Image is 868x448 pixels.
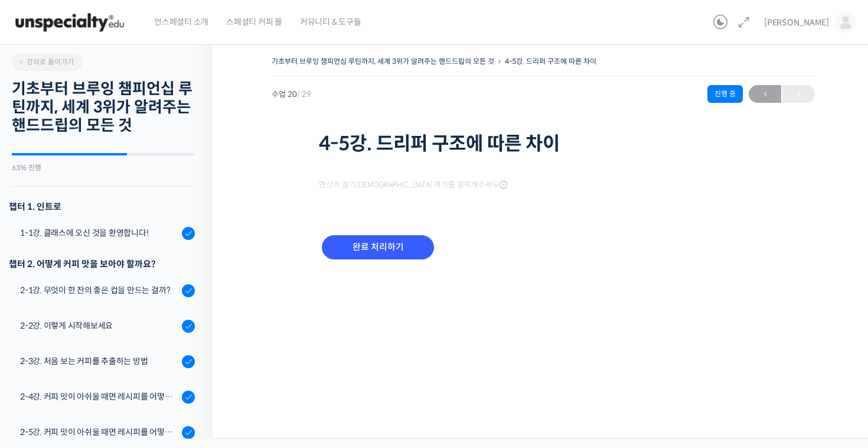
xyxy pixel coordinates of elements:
[20,319,178,332] div: 2-2강. 이렇게 시작해보세요
[18,57,74,66] span: 강의로 돌아가기
[297,89,311,99] span: / 29
[272,90,311,98] span: 수업 20
[9,256,195,272] div: 챕터 2. 어떻게 커피 맛을 보아야 할까요?
[272,57,494,66] a: 기초부터 브루잉 챔피언십 루틴까지, 세계 3위가 알려주는 핸드드립의 모든 것
[319,132,768,155] h1: 4-5강. 드리퍼 구조에 따른 차이
[749,86,781,102] span: ←
[505,57,596,66] a: 4-5강. 드리퍼 구조에 따른 차이
[322,235,434,259] input: 완료 처리하기
[20,390,178,403] div: 2-4강. 커피 맛이 아쉬울 때면 레시피를 어떻게 수정해 보면 좋을까요? (1)
[707,85,743,103] div: 진행 중
[12,53,83,71] a: 강의로 돌아가기
[20,284,178,297] div: 2-1강. 무엇이 한 잔의 좋은 컵을 만드는 걸까?
[749,85,781,103] a: ←이전
[12,164,195,171] div: 63% 진행
[12,80,195,135] h2: 기초부터 브루잉 챔피언십 루틴까지, 세계 3위가 알려주는 핸드드립의 모든 것
[20,226,178,239] div: 1-1강. 클래스에 오신 것을 환영합니다!
[9,199,195,215] h3: 챕터 1. 인트로
[319,180,507,190] span: 영상이 끊기[DEMOGRAPHIC_DATA] 여기를 클릭해주세요
[20,355,178,368] div: 2-3강. 처음 보는 커피를 추출하는 방법
[20,426,178,439] div: 2-5강. 커피 맛이 아쉬울 때면 레시피를 어떻게 수정해 보면 좋을까요? (2)
[764,17,829,28] span: [PERSON_NAME]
